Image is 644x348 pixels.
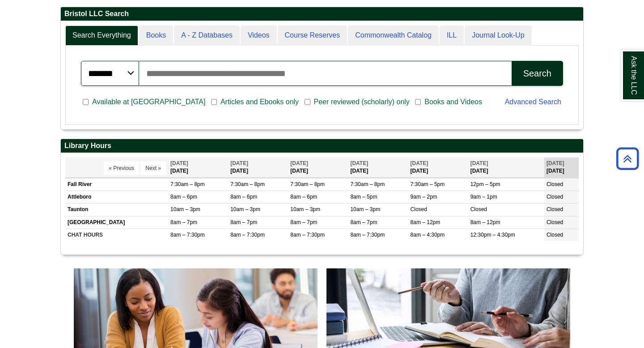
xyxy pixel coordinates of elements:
[415,98,421,106] input: Books and Videos
[170,232,205,238] span: 8am – 7:30pm
[290,219,317,225] span: 8am – 7pm
[241,25,277,46] a: Videos
[65,191,168,204] td: Attleboro
[468,157,544,178] th: [DATE]
[228,157,288,178] th: [DATE]
[168,157,228,178] th: [DATE]
[547,219,563,225] span: Closed
[470,160,488,166] span: [DATE]
[421,97,486,107] span: Books and Videos
[505,98,561,106] a: Advanced Search
[350,181,385,187] span: 7:30am – 8pm
[470,206,487,212] span: Closed
[547,232,563,238] span: Closed
[290,232,325,238] span: 8am – 7:30pm
[350,219,377,225] span: 8am – 7pm
[290,206,320,212] span: 10am – 3pm
[65,216,168,229] td: [GEOGRAPHIC_DATA]
[65,204,168,216] td: Taunton
[470,232,515,238] span: 12:30pm – 4:30pm
[470,194,497,200] span: 9am – 1pm
[411,232,445,238] span: 8am – 4:30pm
[512,61,563,86] button: Search
[411,206,427,212] span: Closed
[65,178,168,191] td: Fall River
[411,219,441,225] span: 8am – 12pm
[170,181,205,187] span: 7:30am – 8pm
[61,7,583,21] h2: Bristol LLC Search
[139,25,173,46] a: Books
[230,206,260,212] span: 10am – 3pm
[89,97,209,107] span: Available at [GEOGRAPHIC_DATA]
[544,157,579,178] th: [DATE]
[440,25,464,46] a: ILL
[230,219,257,225] span: 8am – 7pm
[411,194,437,200] span: 9am – 2pm
[348,157,408,178] th: [DATE]
[290,194,317,200] span: 8am – 6pm
[230,194,257,200] span: 8am – 6pm
[547,206,563,212] span: Closed
[465,25,531,46] a: Journal Look-Up
[547,160,564,166] span: [DATE]
[170,160,188,166] span: [DATE]
[547,181,563,187] span: Closed
[230,160,248,166] span: [DATE]
[61,139,583,153] h2: Library Hours
[350,160,368,166] span: [DATE]
[470,181,500,187] span: 12pm – 5pm
[278,25,347,46] a: Course Reserves
[65,229,168,241] td: CHAT HOURS
[288,157,348,178] th: [DATE]
[174,25,240,46] a: A - Z Databases
[547,194,563,200] span: Closed
[230,181,265,187] span: 7:30am – 8pm
[217,97,302,107] span: Articles and Ebooks only
[305,98,310,106] input: Peer reviewed (scholarly) only
[470,219,500,225] span: 8am – 12pm
[211,98,217,106] input: Articles and Ebooks only
[350,194,377,200] span: 8am – 5pm
[348,25,439,46] a: Commonwealth Catalog
[83,98,89,106] input: Available at [GEOGRAPHIC_DATA]
[523,68,551,79] div: Search
[230,232,265,238] span: 8am – 7:30pm
[408,157,468,178] th: [DATE]
[290,181,325,187] span: 7:30am – 8pm
[65,25,138,46] a: Search Everything
[613,153,642,165] a: Back to Top
[350,206,380,212] span: 10am – 3pm
[170,206,200,212] span: 10am – 3pm
[290,160,308,166] span: [DATE]
[411,181,445,187] span: 7:30am – 5pm
[310,97,413,107] span: Peer reviewed (scholarly) only
[350,232,385,238] span: 8am – 7:30pm
[170,194,197,200] span: 8am – 6pm
[170,219,197,225] span: 8am – 7pm
[140,161,166,175] button: Next »
[411,160,428,166] span: [DATE]
[104,161,139,175] button: « Previous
